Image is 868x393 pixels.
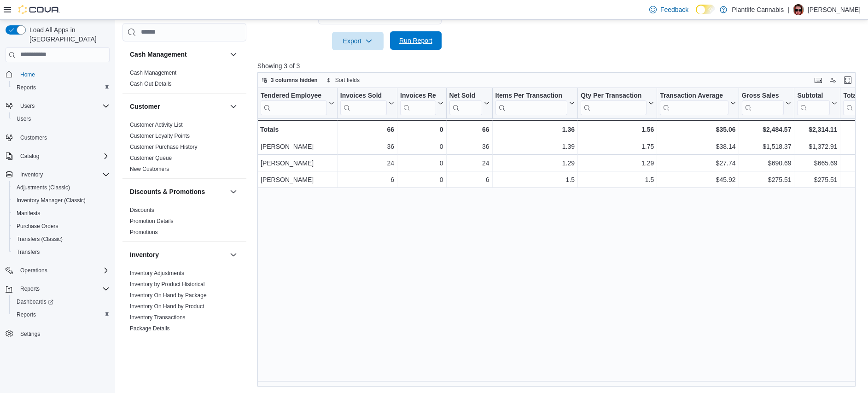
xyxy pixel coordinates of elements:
[646,0,692,19] a: Feedback
[449,91,482,100] div: Net Sold
[581,174,654,185] div: 1.5
[18,5,60,14] img: Cova
[741,141,791,152] div: $1,518.37
[130,303,204,310] a: Inventory On Hand by Product
[787,4,789,15] p: |
[340,124,394,135] div: 66
[130,336,170,343] span: Package History
[17,184,70,191] span: Adjustments (Classic)
[449,91,489,115] button: Net Sold
[400,91,436,100] div: Invoices Ref
[17,235,63,243] span: Transfers (Classic)
[17,169,47,180] button: Inventory
[130,102,160,111] h3: Customer
[130,207,154,213] a: Discounts
[17,298,53,305] span: Dashboards
[9,81,113,94] button: Reports
[20,71,35,78] span: Home
[17,265,51,276] button: Operations
[660,91,728,100] div: Transaction Average
[9,220,113,233] button: Purchase Orders
[842,75,853,86] button: Enter fullscreen
[17,328,44,340] a: Settings
[581,158,654,169] div: 1.29
[581,91,647,115] div: Qty Per Transaction
[17,151,43,162] button: Catalog
[130,206,154,214] span: Discounts
[122,67,246,93] div: Cash Management
[660,124,735,135] div: $35.06
[258,75,321,86] button: 3 columns hidden
[261,91,334,115] button: Tendered Employee
[399,36,432,45] span: Run Report
[228,249,239,260] button: Inventory
[130,270,184,276] a: Inventory Adjustments
[2,68,113,81] button: Home
[17,100,110,111] span: Users
[340,141,394,152] div: 36
[130,102,226,111] button: Customer
[340,174,394,185] div: 6
[130,314,186,321] a: Inventory Transactions
[797,124,837,135] div: $2,314.11
[17,197,86,204] span: Inventory Manager (Classic)
[130,155,172,161] a: Customer Queue
[130,229,158,235] a: Promotions
[130,292,207,299] a: Inventory On Hand by Package
[741,91,784,115] div: Gross Sales
[130,281,205,288] span: Inventory by Product Historical
[449,141,489,152] div: 36
[827,75,839,86] button: Display options
[261,141,334,152] div: [PERSON_NAME]
[130,132,190,140] span: Customer Loyalty Points
[581,124,654,135] div: 1.56
[17,84,36,91] span: Reports
[130,122,183,128] a: Customer Activity List
[130,50,187,59] h3: Cash Management
[797,91,830,100] div: Subtotal
[257,61,862,70] p: Showing 3 of 3
[495,91,567,100] div: Items Per Transaction
[9,112,113,125] button: Users
[793,4,804,15] div: Sasha Iemelianenko
[495,158,575,169] div: 1.29
[495,124,575,135] div: 1.36
[741,124,791,135] div: $2,484.57
[130,250,226,259] button: Inventory
[13,221,110,232] span: Purchase Orders
[797,141,837,152] div: $1,372.91
[660,91,728,115] div: Transaction Average
[26,25,110,44] span: Load All Apps in [GEOGRAPHIC_DATA]
[400,158,443,169] div: 0
[13,113,110,124] span: Users
[17,283,110,294] span: Reports
[340,91,387,115] div: Invoices Sold
[449,124,489,135] div: 66
[228,186,239,197] button: Discounts & Promotions
[130,281,205,287] a: Inventory by Product Historical
[122,268,246,393] div: Inventory
[17,328,110,339] span: Settings
[660,91,735,115] button: Transaction Average
[17,132,110,143] span: Customers
[340,91,394,115] button: Invoices Sold
[340,91,387,100] div: Invoices Sold
[322,75,363,86] button: Sort fields
[400,91,436,115] div: Invoices Ref
[130,69,176,76] span: Cash Management
[17,223,58,230] span: Purchase Orders
[13,296,110,307] span: Dashboards
[9,233,113,246] button: Transfers (Classic)
[130,187,205,196] h3: Discounts & Promotions
[13,309,110,320] span: Reports
[130,250,159,259] h3: Inventory
[20,330,40,338] span: Settings
[130,166,169,172] a: New Customers
[130,217,174,225] span: Promotion Details
[13,246,110,258] span: Transfers
[228,49,239,60] button: Cash Management
[130,218,174,224] a: Promotion Details
[17,283,43,294] button: Reports
[130,81,172,87] a: Cash Out Details
[9,181,113,194] button: Adjustments (Classic)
